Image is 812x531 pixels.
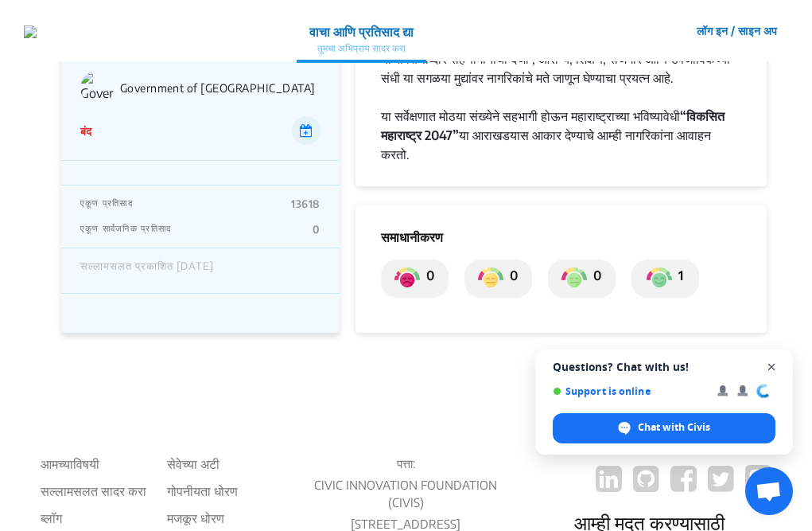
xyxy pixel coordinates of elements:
[80,260,215,281] div: सल्लामसलत प्रकाशित [DATE]
[394,266,420,291] img: private_dissatisfied.png
[647,266,672,291] img: private_satisfied.png
[553,413,775,443] div: Chat with Civis
[80,123,91,139] p: बंद
[587,266,601,291] p: 0
[381,108,725,143] strong: “विकसित महाराष्ट्र 2047”
[80,223,173,236] p: एकूण सार्वजनिक प्रतिसाद
[381,107,742,164] div: या सर्वेक्षणात मोठया संख्येने सहभागी होऊन महाराष्ट्राच्या भविष्यावेधी या आराखडयास आकार देण्याचे आ...
[686,18,788,43] button: लॉग इन / साइन अप
[24,25,37,38] img: 7907nfqetxyivg6ubhai9kg9bhzr
[309,41,414,56] p: तुमचा अभिप्राय सादर करा
[307,455,504,473] p: पत्ता:
[167,455,238,474] li: सेवेच्या अटी
[672,266,683,291] p: 1
[553,385,706,397] span: Support is online
[503,266,518,291] p: 0
[80,197,134,210] p: एकूण प्रतिसाद
[120,81,321,95] p: Government of [GEOGRAPHIC_DATA]
[41,455,146,474] li: आमच्याविषयी
[381,228,742,247] p: समाधानीकरण
[167,509,238,528] li: मजकूर धोरण
[553,361,775,373] span: Questions? Chat with us!
[478,266,503,291] img: private_somewhat_dissatisfied.png
[291,197,320,210] p: 13618
[420,266,434,291] p: 0
[309,22,414,41] p: वाचा आणि प्रतिसाद द्या
[638,420,710,435] span: Chat with Civis
[167,482,238,501] li: गोपनीयता धोरण
[41,509,146,528] a: ब्लॉग
[762,357,782,377] span: Close chat
[80,71,114,104] img: Government of Maharashtra logo
[307,476,504,512] p: CIVIC INNOVATION FOUNDATION (CIVIS)
[745,467,793,515] div: Open chat
[561,266,587,291] img: private_somewhat_satisfied.png
[381,49,742,88] div: या सर्वेक्षणाव्दारे राहणीमानाचा दर्जा , आरोग्य, शिक्षण, रोजगार आणि उपजीविकेच्या संधी या सगळया मुद...
[313,223,320,236] p: 0
[41,482,146,501] li: सल्लामसलत सादर करा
